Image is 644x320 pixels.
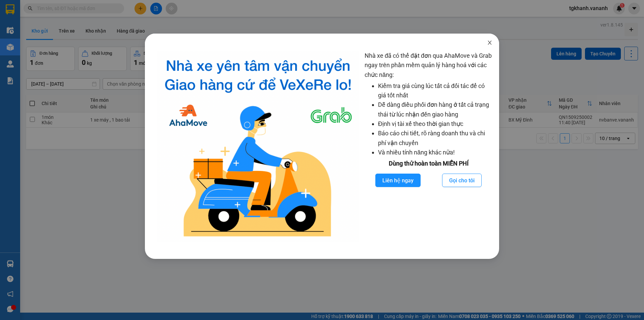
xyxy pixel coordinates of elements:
span: close [487,40,492,45]
span: Liên hệ ngay [382,176,414,185]
button: Liên hệ ngay [375,174,421,187]
li: Dễ dàng điều phối đơn hàng ở tất cả trạng thái từ lúc nhận đến giao hàng [378,100,492,119]
img: logo [157,51,359,242]
li: Và nhiều tính năng khác nữa! [378,148,492,157]
li: Báo cáo chi tiết, rõ ràng doanh thu và chi phí vận chuyển [378,129,492,148]
button: Gọi cho tôi [442,174,482,187]
li: Kiểm tra giá cùng lúc tất cả đối tác để có giá tốt nhất [378,81,492,100]
button: Close [480,34,499,52]
div: Dùng thử hoàn toàn MIỄN PHÍ [365,159,492,168]
li: Định vị tài xế theo thời gian thực [378,119,492,129]
span: Gọi cho tôi [449,176,475,185]
div: Nhà xe đã có thể đặt đơn qua AhaMove và Grab ngay trên phần mềm quản lý hàng hoá với các chức năng: [365,51,492,242]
